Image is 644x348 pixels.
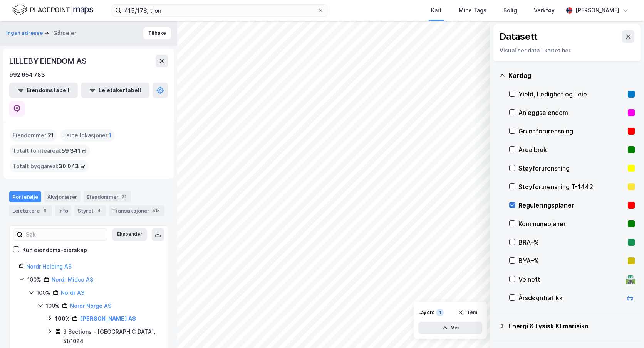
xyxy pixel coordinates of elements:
div: 1 [436,309,444,316]
div: Totalt tomteareal : [10,145,90,157]
div: BYA–% [518,256,625,265]
div: Arealbruk [518,145,625,154]
button: Tilbake [143,27,171,39]
div: Reguleringsplaner [518,201,625,210]
div: Kun eiendoms-eierskap [22,245,87,255]
div: Portefølje [9,191,41,202]
div: 100% [55,314,70,323]
div: Layers [418,309,434,316]
div: Energi & Fysisk Klimarisiko [508,321,635,331]
button: Ingen adresse [6,29,44,37]
div: Kartlag [508,71,635,80]
div: 21 [120,193,128,201]
span: 21 [48,131,54,140]
div: Bolig [503,6,517,15]
div: Årsdøgntrafikk [518,293,622,302]
span: 30 043 ㎡ [59,162,86,171]
div: Anleggseiendom [518,108,625,117]
div: [PERSON_NAME] [575,6,619,15]
div: 100% [37,288,50,297]
div: 515 [151,207,161,215]
div: Info [55,205,71,216]
a: Nordr AS [61,289,84,296]
a: Nordr Holding AS [26,263,72,270]
div: Støyforurensning T-1442 [518,182,625,191]
div: Støyforurensning [518,164,625,173]
a: Nordr Norge AS [70,302,111,309]
span: 59 341 ㎡ [62,146,87,155]
button: Ekspander [112,228,147,241]
div: Leide lokasjoner : [60,129,115,142]
button: Vis [418,322,482,334]
button: Leietakertabell [81,83,149,98]
div: 100% [46,301,60,311]
iframe: Chat Widget [605,311,644,348]
div: BRA–% [518,238,625,247]
div: Datasett [500,30,538,43]
div: Gårdeier [53,29,76,38]
div: Kart [431,6,442,15]
div: Totalt byggareal : [10,160,89,172]
input: Søk på adresse, matrikkel, gårdeiere, leietakere eller personer [121,5,318,16]
a: [PERSON_NAME] AS [80,315,136,322]
div: 🛣️ [625,274,636,284]
div: Grunnforurensning [518,127,625,136]
div: Yield, Ledighet og Leie [518,90,625,99]
div: Visualiser data i kartet her. [500,46,634,55]
input: Søk [23,229,107,240]
div: Aksjonærer [44,191,80,202]
div: Styret [74,205,106,216]
div: Kommuneplaner [518,219,625,228]
span: 1 [109,131,112,140]
div: 100% [27,275,41,284]
div: Transaksjoner [109,205,164,216]
div: LILLEBY EIENDOM AS [9,55,88,67]
div: 992 654 783 [9,70,45,79]
div: 6 [41,207,49,215]
img: logo.f888ab2527a4732fd821a326f86c7f29.svg [12,3,93,17]
button: Tøm [453,306,482,319]
div: Leietakere [9,205,52,216]
div: 4 [95,207,103,215]
div: Eiendommer [84,191,131,202]
div: Mine Tags [459,6,486,15]
a: Nordr Midco AS [52,276,93,283]
div: Verktøy [534,6,555,15]
div: Eiendommer : [10,129,57,142]
div: Kontrollprogram for chat [605,311,644,348]
button: Eiendomstabell [9,83,78,98]
div: Veinett [518,275,622,284]
div: 3 Sections - [GEOGRAPHIC_DATA], 51/1024 [63,327,158,346]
